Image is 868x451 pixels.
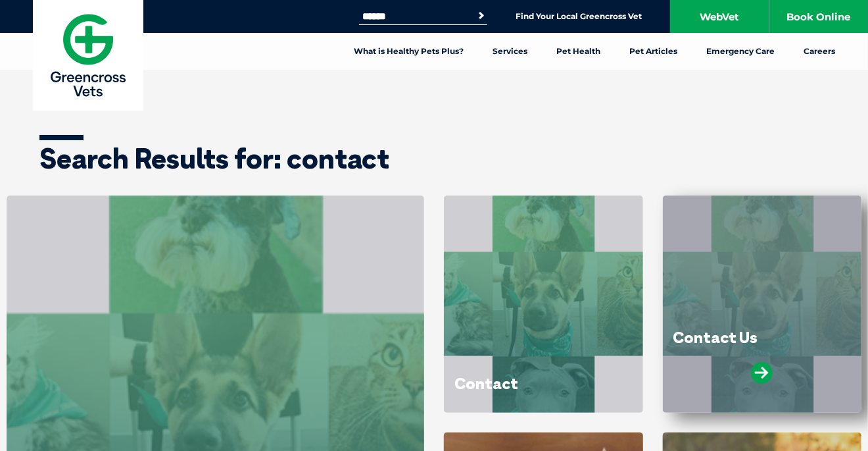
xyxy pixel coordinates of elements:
[692,33,789,70] a: Emergency Care
[478,33,542,70] a: Services
[516,11,642,22] a: Find Your Local Greencross Vet
[454,373,518,393] a: Contact
[615,33,692,70] a: Pet Articles
[39,145,829,172] h1: Search Results for: contact
[673,327,758,347] a: Contact Us
[789,33,850,70] a: Careers
[339,33,478,70] a: What is Healthy Pets Plus?
[542,33,615,70] a: Pet Health
[475,9,488,22] button: Search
